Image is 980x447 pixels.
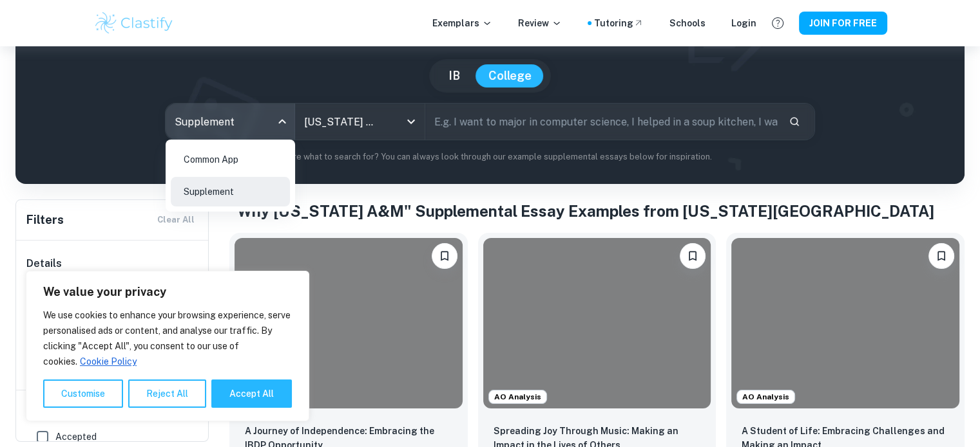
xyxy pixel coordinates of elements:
[43,284,292,300] p: We value your privacy
[43,307,292,369] p: We use cookies to enhance your browsing experience, serve personalised ads or content, and analys...
[211,379,292,408] button: Accept All
[79,356,137,367] a: Cookie Policy
[171,177,290,206] li: Supplement
[128,379,206,408] button: Reject All
[171,145,290,174] li: Common App
[26,271,309,421] div: We value your privacy
[43,379,123,408] button: Customise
